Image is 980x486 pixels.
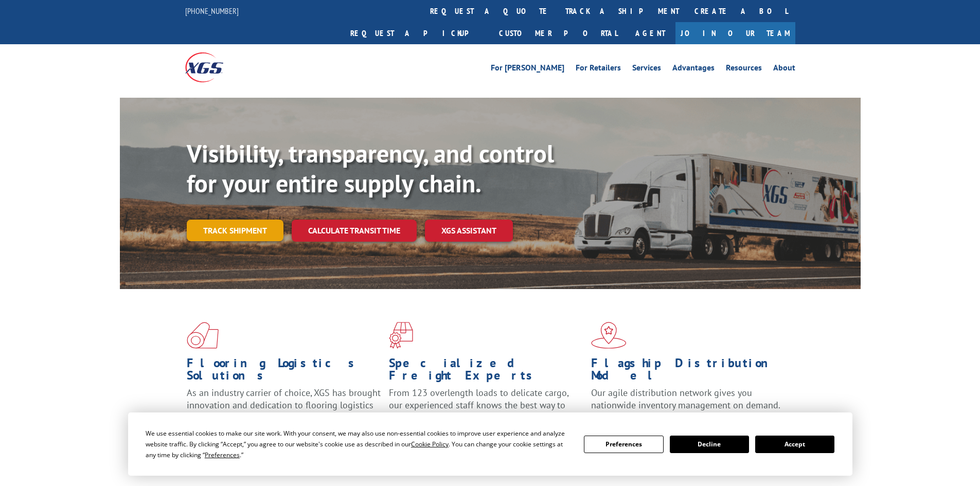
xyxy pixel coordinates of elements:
a: For Retailers [576,64,621,75]
img: xgs-icon-focused-on-flooring-red [389,322,413,349]
p: From 123 overlength loads to delicate cargo, our experienced staff knows the best way to move you... [389,387,583,433]
span: As an industry carrier of choice, XGS has brought innovation and dedication to flooring logistics... [187,387,381,423]
a: Agent [625,22,675,44]
button: Accept [755,436,834,453]
a: For [PERSON_NAME] [491,64,564,75]
a: About [773,64,795,75]
div: We use essential cookies to make our site work. With your consent, we may also use non-essential ... [146,428,572,460]
h1: Specialized Freight Experts [389,357,583,387]
button: Decline [670,436,749,453]
h1: Flagship Distribution Model [591,357,786,387]
a: Customer Portal [491,22,625,44]
img: xgs-icon-flagship-distribution-model-red [591,322,627,349]
a: Request a pickup [343,22,491,44]
a: [PHONE_NUMBER] [185,6,239,16]
span: Preferences [205,451,240,459]
a: Track shipment [187,220,283,241]
img: xgs-icon-total-supply-chain-intelligence-red [187,322,219,349]
b: Visibility, transparency, and control for your entire supply chain. [187,137,554,199]
a: Advantages [672,64,715,75]
span: Our agile distribution network gives you nationwide inventory management on demand. [591,387,780,411]
a: Services [632,64,661,75]
div: Cookie Consent Prompt [128,412,852,476]
a: Join Our Team [675,22,795,44]
a: Resources [726,64,762,75]
span: Cookie Policy [411,440,449,448]
a: Calculate transit time [292,220,417,242]
a: XGS ASSISTANT [425,220,513,242]
h1: Flooring Logistics Solutions [187,357,381,387]
button: Preferences [584,436,663,453]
